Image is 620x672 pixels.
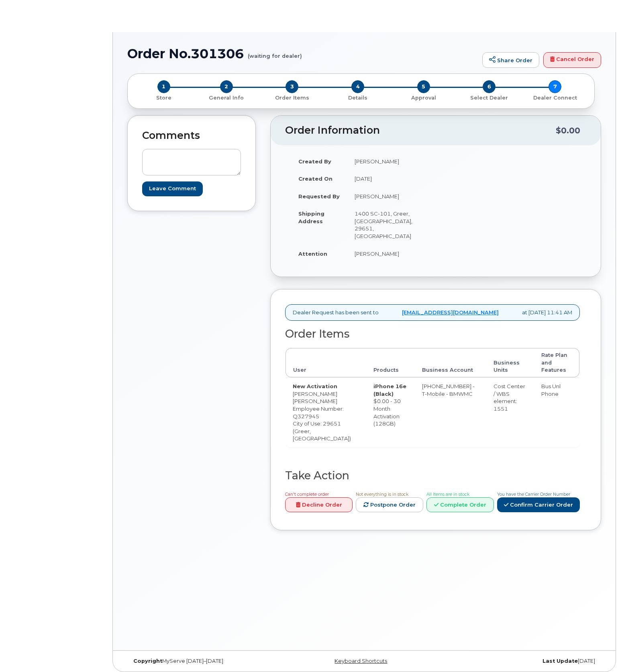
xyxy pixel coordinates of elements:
td: [PERSON_NAME] [347,245,430,263]
span: 2 [220,80,233,93]
span: 4 [351,80,364,93]
a: Postpone Order [356,497,423,512]
p: Order Items [262,94,322,102]
h2: Order Information [285,125,556,136]
span: 3 [286,80,298,93]
a: [EMAIL_ADDRESS][DOMAIN_NAME] [402,309,499,316]
p: Approval [394,94,453,102]
p: Details [328,94,387,102]
strong: Last Update [542,658,578,664]
small: (waiting for dealer) [248,47,302,59]
td: [DATE] [347,170,430,187]
span: Not everything is in stock [356,492,408,497]
td: Bus Unl Phone [534,377,579,447]
h2: Order Items [285,328,580,340]
a: Share Order [482,52,539,68]
span: All Items are in stock [426,492,469,497]
td: 1400 SC-101, Greer, [GEOGRAPHIC_DATA], 29651, [GEOGRAPHIC_DATA] [347,205,430,244]
a: 3 Order Items [259,93,325,102]
a: Confirm Carrier Order [497,497,580,512]
a: Complete Order [426,497,494,512]
td: [PERSON_NAME] [PERSON_NAME] City of Use: 29651 (Greer, [GEOGRAPHIC_DATA]) [286,377,366,447]
div: Cost Center / WBS element: 1551 [494,383,527,412]
td: $0.00 - 30 Month Activation (128GB) [366,377,415,447]
strong: Created On [298,175,332,182]
a: 5 Approval [391,93,457,102]
h2: Comments [142,130,241,141]
strong: Copyright [133,658,162,664]
strong: Created By [298,158,331,165]
th: Business Units [486,348,534,377]
strong: Shipping Address [298,210,324,224]
div: [DATE] [443,658,601,664]
div: MyServe [DATE]–[DATE] [127,658,285,664]
a: 4 Details [325,93,391,102]
th: User [286,348,366,377]
span: 5 [417,80,430,93]
th: Business Account [415,348,486,377]
a: 1 Store [134,93,194,102]
a: Decline Order [285,497,353,512]
span: You have the Carrier Order Number [497,492,570,497]
strong: iPhone 16e (Black) [373,383,406,397]
strong: New Activation [293,383,337,389]
div: Dealer Request has been sent to at [DATE] 11:41 AM [285,304,580,321]
th: Rate Plan and Features [534,348,579,377]
span: 6 [483,80,496,93]
p: General Info [197,94,256,102]
span: Can't complete order [285,492,329,497]
td: [PERSON_NAME] [347,153,430,170]
a: 6 Select Dealer [457,93,522,102]
span: 1 [157,80,170,93]
p: Store [137,94,190,102]
div: $0.00 [556,123,580,138]
strong: Attention [298,250,327,257]
td: [PHONE_NUMBER] - T-Mobile - BMWMC [415,377,486,447]
input: Leave Comment [142,181,203,196]
p: Select Dealer [460,94,519,102]
h2: Take Action [285,470,580,482]
a: Keyboard Shortcuts [334,658,387,664]
a: 2 General Info [194,93,259,102]
span: Employee Number: Q327945 [293,405,344,419]
strong: Requested By [298,193,340,200]
td: [PERSON_NAME] [347,187,430,205]
h1: Order No.301306 [127,47,478,61]
a: Cancel Order [543,52,601,68]
th: Products [366,348,415,377]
